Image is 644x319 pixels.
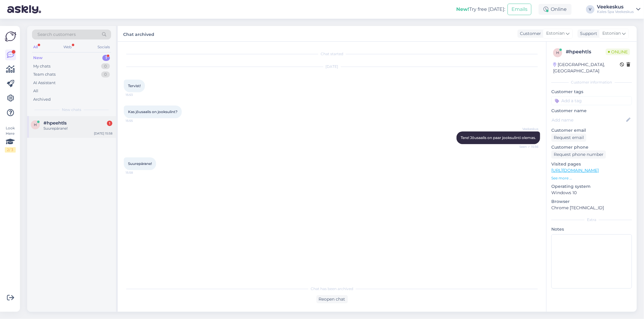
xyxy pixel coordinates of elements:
p: Operating system [551,183,632,190]
div: Request email [551,134,586,142]
span: 15:55 [126,118,148,123]
span: h [34,122,37,127]
div: [DATE] [124,64,540,69]
div: 0 [101,71,110,77]
span: Chat has been archived [311,286,353,292]
div: All [32,43,39,51]
div: [GEOGRAPHIC_DATA], [GEOGRAPHIC_DATA] [553,62,620,74]
div: Online [539,4,572,15]
div: Socials [96,43,111,51]
p: Chrome [TECHNICAL_ID] [551,205,632,211]
p: Browser [551,198,632,205]
div: 2 / 3 [5,147,16,153]
span: Seen ✓ 15:56 [516,144,538,149]
span: Search customers [37,31,76,38]
span: 15:53 [126,93,148,97]
div: Veekeskus [597,5,634,9]
p: See more ... [551,175,632,181]
b: New! [456,6,469,12]
div: # hpeehtls [566,48,606,55]
a: [URL][DOMAIN_NAME] [551,168,599,173]
span: Tervist! [128,84,141,88]
div: Chat started [124,51,540,57]
div: Try free [DATE]: [456,6,505,13]
div: 1 [102,55,110,61]
div: Support [578,30,597,37]
div: Request phone number [551,150,606,159]
span: Veekeskus [516,127,538,131]
p: Customer tags [551,89,632,95]
input: Add a tag [551,96,632,105]
p: Customer email [551,127,632,134]
div: Team chats [33,71,56,77]
p: Windows 10 [551,190,632,196]
img: Askly Logo [5,31,16,42]
span: Kas jõusaalis on jooksulint? [128,109,178,114]
div: [DATE] 15:58 [94,131,112,136]
div: Look Here [5,125,16,153]
div: Suurepärane! [43,126,112,131]
div: Reopen chat [316,295,348,303]
div: My chats [33,63,50,69]
div: AI Assistant [33,80,56,86]
div: 0 [101,63,110,69]
span: Tere! Jõusaalis on paar jooksulinti olemas. [461,135,536,140]
span: #hpeehtls [43,120,67,126]
div: Archived [33,96,51,103]
button: Emails [508,4,531,15]
a: VeekeskusKales Spa Veekeskus [597,5,640,14]
p: Customer phone [551,144,632,150]
div: New [33,55,43,61]
label: Chat archived [123,30,154,38]
span: Online [606,49,630,55]
p: Customer name [551,108,632,114]
div: V [586,5,594,14]
div: Kales Spa Veekeskus [597,9,634,14]
span: Estonian [602,30,621,37]
div: Web [62,43,73,51]
div: Extra [551,217,632,223]
span: New chats [62,107,81,112]
div: All [33,88,38,94]
div: Customer information [551,80,632,85]
div: Customer [517,30,541,37]
span: h [556,50,559,55]
input: Add name [552,117,625,123]
span: Estonian [546,30,565,37]
div: 1 [107,121,112,126]
span: 15:58 [126,170,148,175]
p: Visited pages [551,161,632,167]
span: Suurepärane! [128,161,152,166]
p: Notes [551,226,632,232]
